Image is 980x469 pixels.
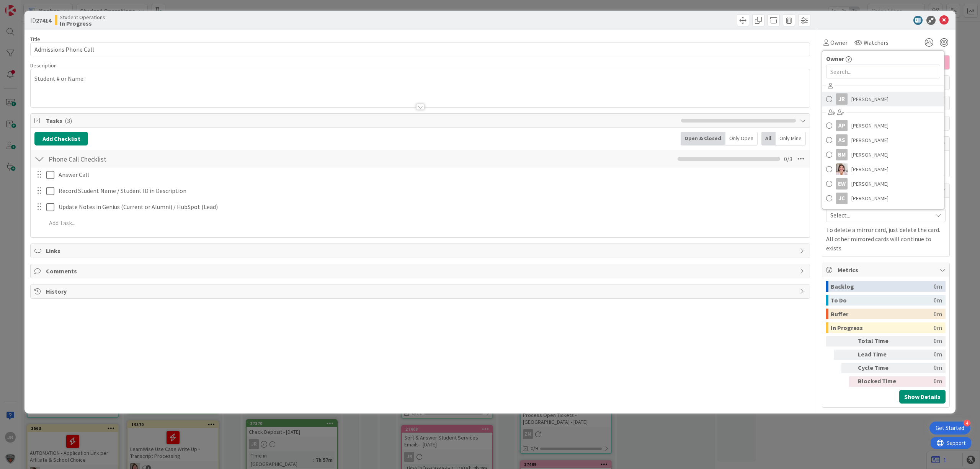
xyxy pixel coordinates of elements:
[830,210,928,221] span: Select...
[858,336,900,346] div: Total Time
[836,120,848,131] div: AP
[30,36,40,42] label: Title
[36,16,51,24] b: 27414
[46,266,796,276] span: Comments
[822,162,944,176] a: EW[PERSON_NAME]
[836,193,848,204] div: JC
[831,322,934,333] div: In Progress
[838,265,936,275] span: Metrics
[903,350,942,360] div: 0m
[830,38,848,47] span: Owner
[836,149,848,160] div: BM
[851,93,889,105] span: [PERSON_NAME]
[934,309,942,319] div: 0m
[822,147,944,162] a: BM[PERSON_NAME]
[851,149,889,160] span: [PERSON_NAME]
[30,16,51,25] span: ID
[822,191,944,206] a: JC[PERSON_NAME]
[851,134,889,146] span: [PERSON_NAME]
[836,134,848,146] div: AS
[858,376,900,387] div: Blocked Time
[929,422,970,435] div: Open Get Started checklist, remaining modules: 4
[60,14,105,20] span: Student Operations
[831,281,934,292] div: Backlog
[934,322,942,333] div: 0m
[34,132,88,145] button: Add Checklist
[903,376,942,387] div: 0m
[826,225,946,253] p: To delete a mirror card, just delete the card. All other mirrored cards will continue to exists.
[836,93,848,105] div: JR
[34,74,806,83] p: Student # or Name:
[864,38,889,47] span: Watchers
[826,54,844,63] span: Owner
[851,163,889,175] span: [PERSON_NAME]
[822,118,944,133] a: AP[PERSON_NAME]
[681,132,725,145] div: Open & Closed
[46,287,796,296] span: History
[822,133,944,147] a: AS[PERSON_NAME]
[836,163,848,175] img: EW
[851,178,889,190] span: [PERSON_NAME]
[836,178,848,190] div: EW
[934,295,942,306] div: 0m
[899,390,946,404] button: Show Details
[59,203,804,211] p: Update Notes in Genius (Current or Alumni) / HubSpot (Lead)
[822,206,944,220] a: KO[PERSON_NAME]
[934,281,942,292] div: 0m
[59,170,804,179] p: Answer Call
[822,176,944,191] a: EW[PERSON_NAME]
[826,65,940,78] input: Search...
[936,424,964,432] div: Get Started
[59,186,804,195] p: Record Student Name / Student ID in Description
[822,92,944,106] a: JR[PERSON_NAME]
[725,132,758,145] div: Only Open
[761,132,776,145] div: All
[903,363,942,373] div: 0m
[858,363,900,373] div: Cycle Time
[60,20,105,26] b: In Progress
[851,120,889,131] span: [PERSON_NAME]
[831,295,934,306] div: To Do
[30,42,810,56] input: type card name here...
[46,246,796,255] span: Links
[851,193,889,204] span: [PERSON_NAME]
[784,154,792,163] span: 0 / 3
[903,336,942,346] div: 0m
[776,132,806,145] div: Only Mine
[858,350,900,360] div: Lead Time
[65,117,72,124] span: ( 3 )
[16,1,35,10] span: Support
[964,420,970,427] div: 4
[831,309,934,319] div: Buffer
[46,152,218,166] input: Add Checklist...
[30,62,57,69] span: Description
[46,116,677,125] span: Tasks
